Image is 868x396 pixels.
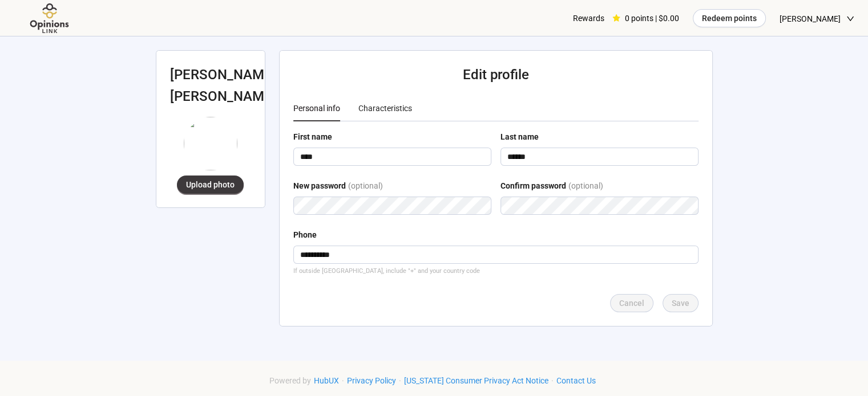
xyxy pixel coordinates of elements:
div: First name [293,130,332,143]
button: Save [663,294,699,312]
div: Last name [500,130,539,143]
div: · · · [269,374,599,387]
span: [PERSON_NAME] [780,1,841,37]
a: Contact Us [554,376,599,385]
a: HubUX [311,376,342,385]
div: (optional) [568,179,603,197]
span: Powered by [269,376,311,385]
button: Redeem points [693,9,766,27]
h2: Edit profile [293,64,699,86]
a: Privacy Policy [344,376,399,385]
div: New password [293,179,346,192]
div: Confirm password [500,179,566,192]
span: Cancel [619,297,644,309]
a: [US_STATE] Consumer Privacy Act Notice [401,376,551,385]
span: star [612,14,620,22]
span: down [846,15,854,23]
span: Upload photo [186,178,235,191]
span: Redeem points [702,12,757,25]
button: Cancel [610,294,653,312]
button: Upload photo [177,175,244,194]
img: picturejpeg-2d9dda3e-d5f4-4148-9039-16798db4311a.jpeg [184,117,237,170]
span: Upload photo [177,180,244,189]
div: If outside [GEOGRAPHIC_DATA], include "+" and your country code [293,266,699,276]
div: Personal info [293,102,340,115]
div: Phone [293,228,317,241]
div: (optional) [348,179,383,197]
span: Save [672,297,689,309]
div: Characteristics [358,102,412,115]
h2: [PERSON_NAME] [PERSON_NAME] [170,64,251,107]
